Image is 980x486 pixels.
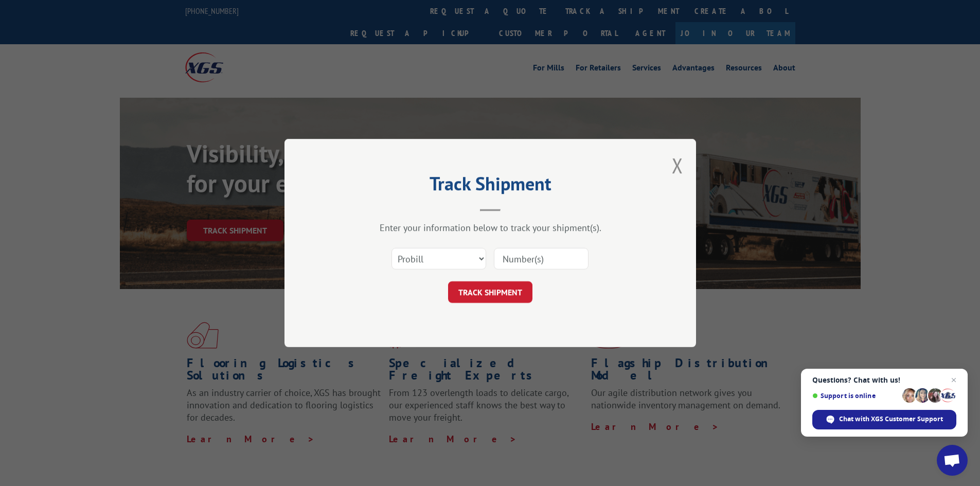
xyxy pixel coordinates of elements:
[812,392,899,400] span: Support is online
[448,281,532,303] button: TRACK SHIPMENT
[812,376,956,384] span: Questions? Chat with us!
[336,176,645,196] h2: Track Shipment
[336,222,645,233] div: Enter your information below to track your shipment(s).
[948,374,960,386] span: Close chat
[494,248,589,269] input: Number(s)
[672,152,683,179] button: Close modal
[812,410,956,429] div: Chat with XGS Customer Support
[937,445,968,476] div: Open chat
[839,415,943,424] span: Chat with XGS Customer Support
